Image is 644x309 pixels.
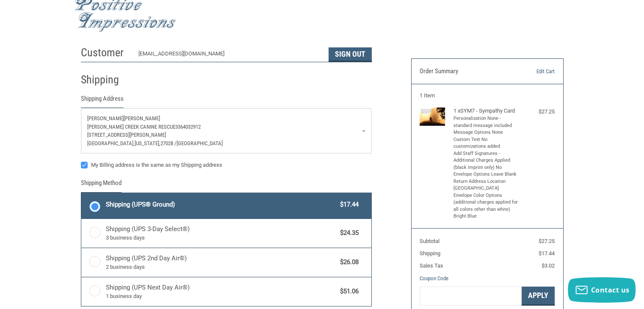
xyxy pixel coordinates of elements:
span: 1 business day [106,292,336,301]
div: [EMAIL_ADDRESS][DOMAIN_NAME] [138,50,320,62]
span: $17.44 [539,250,555,257]
h2: Customer [81,46,130,60]
li: Message Options None [453,129,519,136]
span: 3364032912 [175,124,201,130]
span: [STREET_ADDRESS][PERSON_NAME] [87,132,166,138]
span: $51.06 [336,287,359,296]
span: [GEOGRAPHIC_DATA], [87,140,135,146]
li: Envelope Color Options (additional charges applied for all colors other than white) Bright Blue [453,192,519,220]
li: Personalization None - standard message included [453,115,519,129]
li: Envelope Options Leave Blank [453,171,519,178]
span: Shipping (UPS Next Day Air®) [106,283,336,301]
span: $27.25 [539,238,555,244]
a: Coupon Code [420,275,448,281]
span: $17.44 [336,200,359,210]
h2: Shipping [81,73,130,87]
span: $3.02 [542,262,555,269]
legend: Shipping Address [81,94,124,108]
h3: 1 Item [420,92,555,99]
span: Subtotal [420,238,439,244]
span: [PERSON_NAME] [87,115,124,121]
span: [PERSON_NAME] Creek Canine Rescue [87,124,175,130]
span: Shipping (UPS 3-Day Select®) [106,224,336,242]
span: 27028 / [160,140,177,146]
div: $27.25 [521,108,555,116]
li: Return Address Location [GEOGRAPHIC_DATA] [453,178,519,192]
a: Enter or select a different address [81,108,371,153]
span: Contact us [591,285,630,295]
span: [GEOGRAPHIC_DATA] [177,140,223,146]
span: Shipping (UPS 2nd Day Air®) [106,254,336,271]
a: Edit Cart [511,67,555,76]
li: Add Staff Signatures - Additional Charges Applied (black imprint only) No [453,150,519,171]
h4: 1 x SYM7 - Sympathy Card [453,108,519,114]
li: Custom Text No customizations added [453,136,519,150]
span: 2 business days [106,263,336,271]
input: Gift Certificate or Coupon Code [420,287,522,306]
span: [PERSON_NAME] [124,115,160,121]
span: $24.35 [336,228,359,238]
button: Apply [522,287,555,306]
span: Sales Tax [420,262,443,269]
button: Sign Out [329,47,372,62]
span: Shipping [420,250,440,257]
span: $26.08 [336,257,359,267]
label: My Billing address is the same as my Shipping address [81,162,372,168]
h3: Order Summary [420,67,511,76]
span: [US_STATE], [135,140,160,146]
span: Shipping (UPS® Ground) [106,200,336,210]
button: Contact us [568,277,636,303]
legend: Shipping Method [81,178,122,192]
span: 3 business days [106,234,336,242]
